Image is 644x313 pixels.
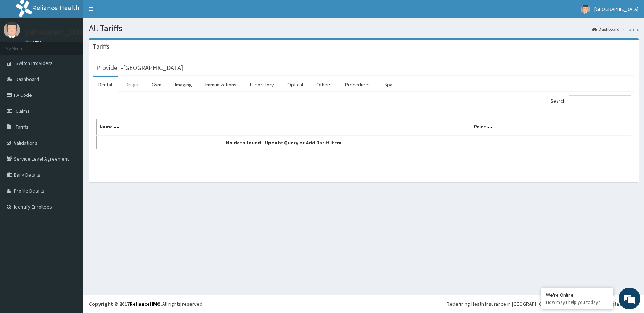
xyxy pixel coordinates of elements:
[89,24,639,33] h1: All Tariffs
[16,124,29,130] span: Tariffs
[378,77,398,92] a: Spa
[130,301,161,307] a: RelianceHMO
[83,295,644,313] footer: All rights reserved.
[244,77,280,92] a: Laboratory
[594,6,639,12] span: [GEOGRAPHIC_DATA]
[16,108,30,114] span: Claims
[13,36,29,54] img: d_794563401_company_1708531726252_794563401
[16,76,39,82] span: Dashboard
[546,292,608,298] div: We're Online!
[97,136,471,149] td: No data found - Update Query or Add Tariff Item
[146,77,167,92] a: Gym
[471,119,631,136] th: Price
[581,5,590,14] img: User Image
[89,301,162,307] strong: Copyright © 2017 .
[169,77,198,92] a: Imaging
[200,77,242,92] a: Immunizations
[4,198,138,223] textarea: Type your message and hit 'Enter'
[96,65,183,71] h3: Provider - [GEOGRAPHIC_DATA]
[97,119,471,136] th: Name
[25,29,85,36] p: [GEOGRAPHIC_DATA]
[16,60,53,66] span: Switch Providers
[120,77,144,92] a: Drugs
[282,77,309,92] a: Optical
[592,26,619,32] a: Dashboard
[42,91,100,165] span: We're online!
[447,300,639,308] div: Redefining Heath Insurance in [GEOGRAPHIC_DATA] using Telemedicine and Data Science!
[339,77,377,92] a: Procedures
[546,299,608,305] p: How may I help you today?
[25,40,43,45] a: Online
[620,26,639,32] li: Tariffs
[93,43,110,50] h3: Tariffs
[550,95,631,106] label: Search:
[93,77,118,92] a: Dental
[569,95,631,106] input: Search:
[4,22,20,38] img: User Image
[119,4,136,21] div: Minimize live chat window
[38,41,122,50] div: Chat with us now
[311,77,337,92] a: Others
